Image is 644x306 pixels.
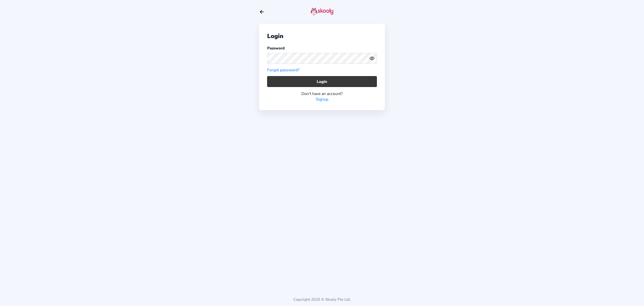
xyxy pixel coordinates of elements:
[267,91,377,97] div: Don't have an account?
[369,56,377,61] button: eye outlineeye off outline
[267,32,377,40] div: Login
[316,97,328,102] a: Signup
[259,9,265,15] button: arrow back outline
[369,56,375,61] ion-icon: eye outline
[267,67,299,73] a: Forgot password?
[267,46,285,51] label: Password
[267,76,377,87] button: Login
[311,7,333,15] img: skooly-logo.png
